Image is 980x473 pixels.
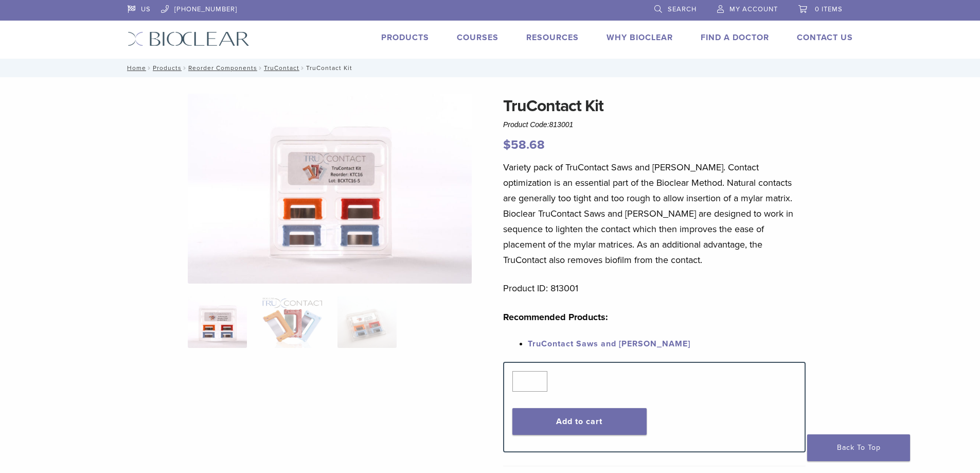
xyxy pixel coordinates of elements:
[549,120,574,129] span: 813001
[503,94,806,118] h1: TruContact Kit
[153,64,182,72] a: Products
[188,64,257,72] a: Reorder Components
[188,296,247,348] img: TruContact-Assorted-1-324x324.jpg
[503,311,608,323] strong: Recommended Products:
[503,160,806,268] p: Variety pack of TruContact Saws and [PERSON_NAME]. Contact optimization is an essential part of t...
[526,32,579,43] a: Resources
[299,65,306,71] span: /
[128,31,250,46] img: Bioclear
[729,5,778,13] span: My Account
[262,296,322,348] img: TruContact Kit - Image 2
[512,408,647,435] button: Add to cart
[668,5,697,13] span: Search
[528,339,690,349] a: TruContact Saws and [PERSON_NAME]
[337,296,397,348] img: TruContact Kit - Image 3
[188,94,472,284] img: TruContact-Assorted-1
[503,281,806,296] p: Product ID: 813001
[815,5,843,13] span: 0 items
[264,64,299,72] a: TruContact
[701,32,769,43] a: Find A Doctor
[182,65,188,71] span: /
[381,32,429,43] a: Products
[146,65,153,71] span: /
[124,64,146,72] a: Home
[503,137,511,152] span: $
[503,137,545,152] bdi: 58.68
[807,434,910,461] a: Back To Top
[607,32,673,43] a: Why Bioclear
[457,32,498,43] a: Courses
[257,65,264,71] span: /
[797,32,853,43] a: Contact Us
[503,120,573,129] span: Product Code:
[120,59,861,77] nav: TruContact Kit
